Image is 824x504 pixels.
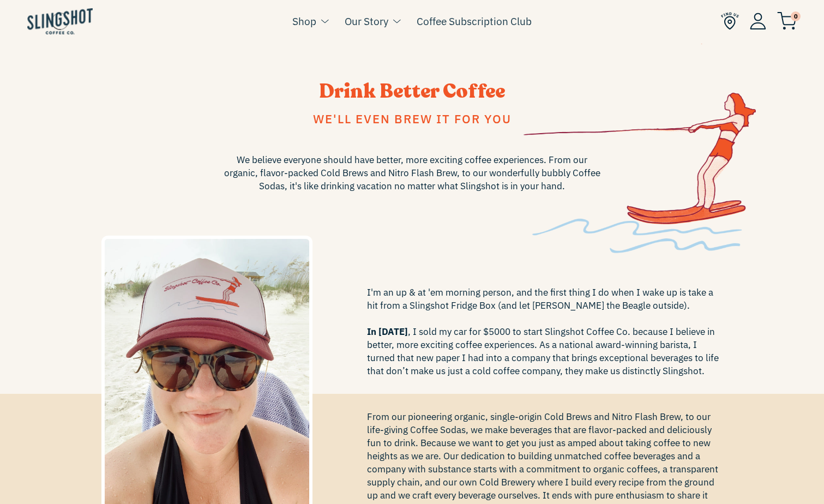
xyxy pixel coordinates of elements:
[313,111,512,127] span: We'll even brew it for you
[417,13,532,29] a: Coffee Subscription Club
[221,153,603,193] span: We believe everyone should have better, more exciting coffee experiences. From our organic, flavo...
[777,14,797,27] a: 0
[367,286,723,377] span: I'm an up & at 'em morning person, and the first thing I do when I wake up is take a hit from a S...
[345,13,388,29] a: Our Story
[721,12,739,30] img: Find Us
[791,11,801,21] span: 0
[524,44,756,253] img: skiabout-1636558702133_426x.png
[367,326,408,338] span: In [DATE]
[292,13,316,29] a: Shop
[319,78,505,105] span: Drink Better Coffee
[750,13,766,29] img: Account
[777,12,797,30] img: cart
